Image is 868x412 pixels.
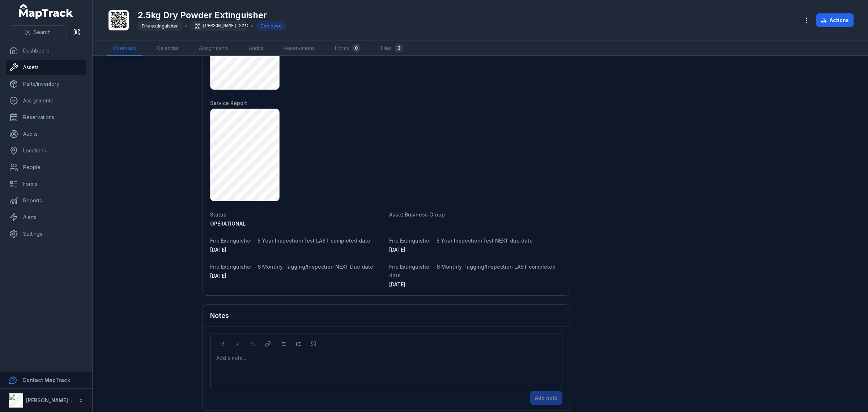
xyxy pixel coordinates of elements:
span: Fire extinguisher [142,23,178,29]
strong: [PERSON_NAME] Air [26,397,76,403]
span: [DATE] [389,247,405,253]
time: 5/1/2025, 12:00:00 AM [389,281,405,287]
a: Reports [6,193,86,208]
span: Status [210,211,226,218]
a: Settings [6,227,86,241]
a: Locations [6,143,86,158]
span: Service Report [210,100,247,106]
h1: 2.5kg Dry Powder Extinguisher [137,9,286,21]
div: 3 [395,44,403,52]
a: Alerts [6,210,86,224]
a: Audits [6,127,86,141]
button: Search [9,25,67,39]
a: Forms [6,177,86,191]
a: Assets [6,60,86,75]
a: Reservations [278,41,320,56]
a: Calendar [151,41,184,56]
span: [DATE] [210,273,226,279]
span: Fire Extinguisher - 6 Monthly Tagging/Inspection LAST completed date [389,264,556,278]
span: Search [34,29,51,36]
button: Actions [816,13,854,27]
a: Forms0 [329,41,366,56]
a: Files3 [375,41,409,56]
span: Asset Business Group [389,211,445,218]
time: 3/31/2025, 12:00:00 AM [210,247,226,253]
span: Fire Extinguisher - 6 Monthly Tagging/Inspection NEXT Due date [210,264,373,270]
a: Overview [107,41,142,56]
a: Dashboard [6,43,86,58]
div: [PERSON_NAME]-2213 [190,21,248,31]
span: [DATE] [389,281,405,287]
a: Reservations [6,110,86,125]
a: Audits [243,41,269,56]
a: Assignments [6,93,86,108]
a: Assignments [193,41,234,56]
a: People [6,160,86,175]
span: [DATE] [210,247,226,253]
span: Fire Extinguisher - 5 Year Inspection/Test NEXT due date [389,237,533,244]
span: Fire Extinguisher - 5 Year Inspection/Test LAST completed date [210,237,370,244]
time: 3/31/2028, 12:00:00 AM [389,247,405,253]
h3: Notes [210,311,229,321]
div: 0 [352,44,361,52]
a: Parts/Inventory [6,77,86,91]
time: 11/1/2025, 12:00:00 AM [210,273,226,279]
span: OPERATIONAL [210,220,246,227]
a: MapTrack [19,4,73,19]
strong: Contact MapTrack [22,377,70,383]
div: Deployed [256,21,286,31]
